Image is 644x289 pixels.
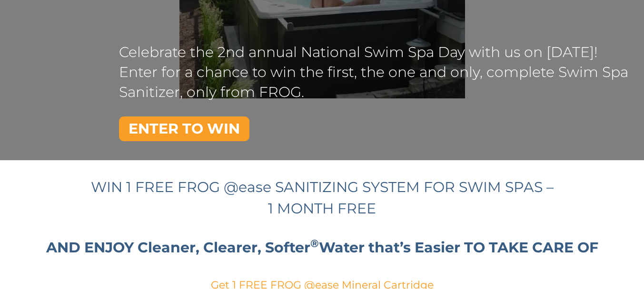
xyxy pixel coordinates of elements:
[46,239,598,256] strong: AND ENJOY Cleaner, Clearer, Softer Water that’s Easier TO TAKE CARE OF
[310,237,319,250] sup: ®
[119,116,249,141] a: ENTER TO WIN
[41,179,603,196] h3: WIN 1 FREE FROG @ease SANITIZING SYSTEM FOR SWIM SPAS –
[119,42,634,102] p: Celebrate the 2nd annual National Swim Spa Day with us on [DATE]! Enter for a chance to win the f...
[41,201,603,217] h3: 1 MONTH FREE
